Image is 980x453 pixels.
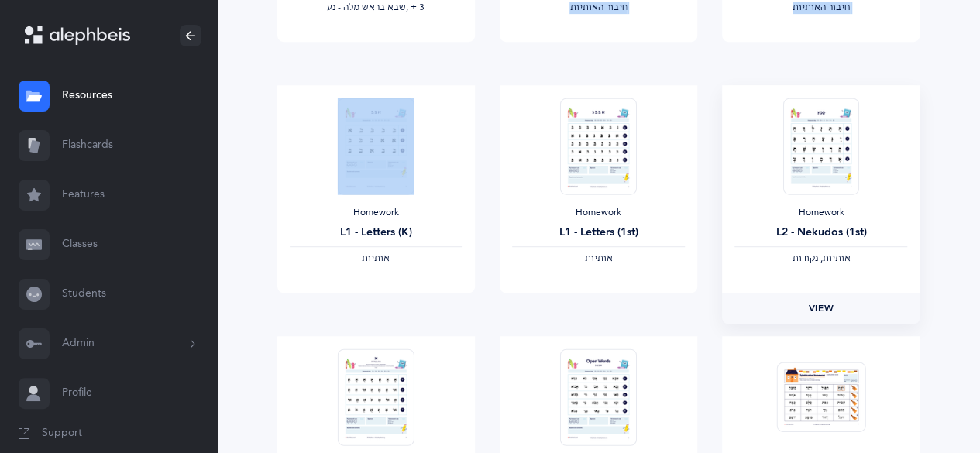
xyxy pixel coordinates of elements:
[512,207,685,219] div: Homework
[734,207,907,219] div: Homework
[327,2,406,12] span: ‫שבא בראש מלה - נע‬
[338,98,414,194] img: Homework_L1_Letters_R_EN_thumbnail_1731214661.png
[512,225,685,241] div: L1 - Letters (1st)
[42,426,82,441] span: Support
[338,348,414,445] img: Homework_L3_OpenWords_R_EN_thumbnail_1731229486.png
[290,207,462,219] div: Homework
[783,98,859,194] img: Homework_L2_Nekudos_R_EN_1_thumbnail_1731617499.png
[776,362,865,432] img: Homework_Syllabication-EN_Red_Houses_EN_thumbnail_1724301135.png
[560,348,636,445] img: Homework_L3_OpenWords_O_Red_EN_thumbnail_1731217670.png
[362,252,390,263] span: ‫אותיות‬
[290,225,462,241] div: L1 - Letters (K)
[722,293,920,324] a: View
[792,252,850,263] span: ‫אותיות, נקודות‬
[734,225,907,241] div: L2 - Nekudos (1st)
[793,2,850,12] span: ‫חיבור האותיות‬
[809,301,834,315] span: View
[584,252,612,263] span: ‫אותיות‬
[560,98,636,194] img: Homework_L1_Letters_O_Red_EN_thumbnail_1731215195.png
[569,2,627,12] span: ‫חיבור האותיות‬
[290,2,462,14] div: ‪, + 3‬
